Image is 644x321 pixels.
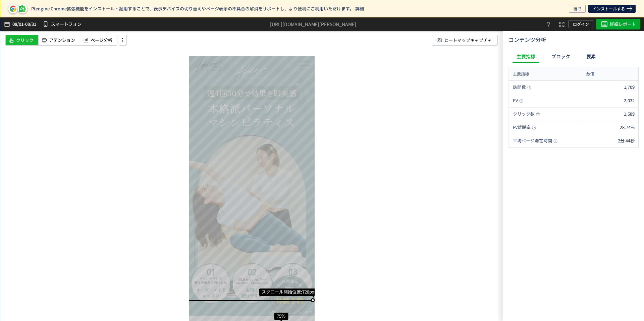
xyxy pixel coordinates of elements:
[588,5,636,13] a: インストールする
[12,17,23,31] p: 08/01
[569,5,586,13] button: 後で
[444,35,492,45] span: ヒートマップキャプチャ
[19,5,26,12] img: pt-icon-plugin.svg
[593,5,625,13] span: インストールする
[79,218,122,261] img: 無料体験｜WEB予約
[49,37,75,44] span: アテンション
[270,21,356,28] div: [URL][DOMAIN_NAME][PERSON_NAME]
[91,37,112,44] span: ページ分析
[262,289,314,295] span: スクロール開始位置:728px
[432,35,498,46] button: ヒートマップキャプチャ
[277,313,285,319] span: 75%
[355,5,364,12] a: 詳細
[7,2,32,16] img: パーソナルピラティスのHain pilates(ハインピラティス)
[9,5,17,12] img: pt-icon-chrome.svg
[573,5,581,13] span: 後で
[25,17,36,31] p: 08/31
[16,37,34,44] span: クリック
[31,6,565,11] p: Ptengine Chrome拡張機能をインストール・起用することで、表示デバイスの切り替えやページ表示の不具合の解消をサポートし、より便利にご利用いただけます。
[0,17,39,31] div: -
[51,17,82,31] p: スマートフォン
